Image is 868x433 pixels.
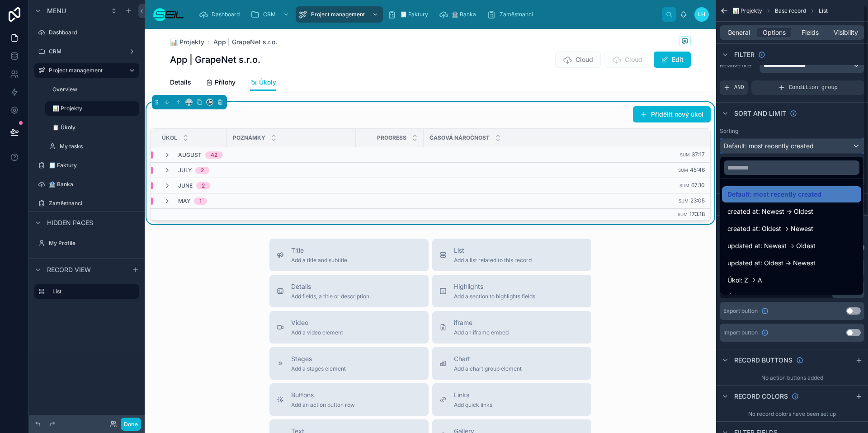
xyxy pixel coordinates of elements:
span: August [178,151,202,159]
span: Add a video element [291,329,343,336]
button: HighlightsAdd a section to highlights fields [432,275,591,307]
img: App logo [152,7,184,22]
span: Add quick links [454,401,492,409]
span: 🧾 Faktury [400,11,428,18]
a: 🧾 Faktury [385,6,434,23]
span: 173:18 [689,211,705,217]
button: ListAdd a list related to this record [432,239,591,271]
span: iframe [454,318,509,327]
span: LH [698,11,705,18]
a: Project management [296,6,383,23]
span: 37:17 [692,151,705,158]
span: Add fields, a title or description [291,293,369,300]
h1: App | GrapeNet s.r.o. [170,53,260,66]
div: 42 [211,151,217,159]
span: Dashboard [212,11,240,18]
a: 🏦 Banka [436,6,482,23]
span: May [178,198,190,205]
small: Sum [678,168,688,173]
span: Zaměstnanci [500,11,533,18]
span: Add an iframe embed [454,329,509,336]
span: Add a section to highlights fields [454,293,535,300]
span: Add a chart group element [454,365,522,372]
a: Zaměstnanci [484,6,539,23]
span: Stages [291,354,346,363]
button: Přidělit nový úkol [633,106,711,122]
div: scrollable content [192,5,662,24]
span: created at: Newest -> Oldest [727,206,813,217]
span: List [454,246,532,255]
small: Sum [679,198,689,203]
small: Sum [678,212,688,217]
div: 1 [199,198,202,205]
span: created at: Oldest -> Newest [727,223,813,234]
button: StagesAdd a stages element [269,347,429,380]
small: Sum [680,152,690,157]
button: LinksAdd quick links [432,383,591,416]
span: Project management [311,11,365,18]
span: 45:46 [690,166,705,173]
a: CRM [248,6,294,23]
a: App | GrapeNet s.r.o. [213,38,277,47]
button: iframeAdd an iframe embed [432,311,591,344]
span: Add a title and subtitle [291,257,347,264]
span: updated at: Oldest -> Newest [727,258,816,268]
div: 2 [201,167,204,174]
span: Add an action button row [291,401,355,409]
a: Přílohy [206,74,236,92]
a: Details [170,74,191,92]
button: ChartAdd a chart group element [432,347,591,380]
span: Add a stages element [291,365,346,372]
span: Progress [377,134,406,141]
small: Sum [679,183,689,188]
span: Links [454,391,492,400]
a: 📊 Projekty [170,38,204,47]
button: Edit [654,52,691,68]
span: 🏦 Banka [452,11,476,18]
span: 23:05 [690,197,705,204]
span: Úkol [162,134,177,141]
button: TitleAdd a title and subtitle [269,239,429,271]
span: Title [291,246,347,255]
span: Úkol: A -> Z [727,292,762,303]
span: Buttons [291,391,355,400]
button: VideoAdd a video element [269,311,429,344]
span: Highlights [454,282,535,291]
span: Přílohy [215,78,236,87]
span: Details [291,282,369,291]
span: July [178,167,192,174]
span: updated at: Newest -> Oldest [727,240,816,251]
span: Video [291,318,343,327]
a: Úkoly [250,74,276,91]
span: Chart [454,354,522,363]
span: Details [170,78,191,87]
div: 2 [202,182,205,189]
span: Úkol: Z -> A [727,275,762,286]
button: DetailsAdd fields, a title or description [269,275,429,307]
span: Úkoly [259,78,276,87]
span: June [178,182,193,189]
span: Poznámky [233,134,265,141]
span: Add a list related to this record [454,257,532,264]
span: CRM [263,11,276,18]
span: Default: most recently created [727,189,821,200]
button: ButtonsAdd an action button row [269,383,429,416]
a: Dashboard [196,6,246,23]
span: 67:10 [691,182,705,188]
span: Časová náročnost [429,134,490,141]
